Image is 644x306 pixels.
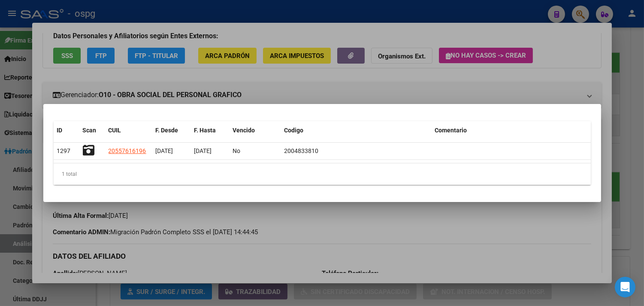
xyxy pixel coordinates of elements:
[79,121,105,140] datatable-header-cell: Scan
[191,121,230,140] datatable-header-cell: F. Hasta
[57,127,63,134] span: ID
[109,147,146,154] span: 20557616196
[284,147,319,154] span: 2004833810
[281,121,432,140] datatable-header-cell: Codigo
[152,121,191,140] datatable-header-cell: F. Desde
[233,147,241,154] span: No
[230,121,281,140] datatable-header-cell: Vencido
[57,147,71,154] span: 1297
[233,127,255,134] span: Vencido
[54,163,591,185] div: 1 total
[156,147,173,154] span: [DATE]
[83,127,97,134] span: Scan
[432,121,591,140] datatable-header-cell: Comentario
[156,127,178,134] span: F. Desde
[194,147,212,154] span: [DATE]
[105,121,152,140] datatable-header-cell: CUIL
[284,127,304,134] span: Codigo
[615,277,635,297] div: Open Intercom Messenger
[435,127,467,134] span: Comentario
[194,127,216,134] span: F. Hasta
[54,121,79,140] datatable-header-cell: ID
[109,127,121,134] span: CUIL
